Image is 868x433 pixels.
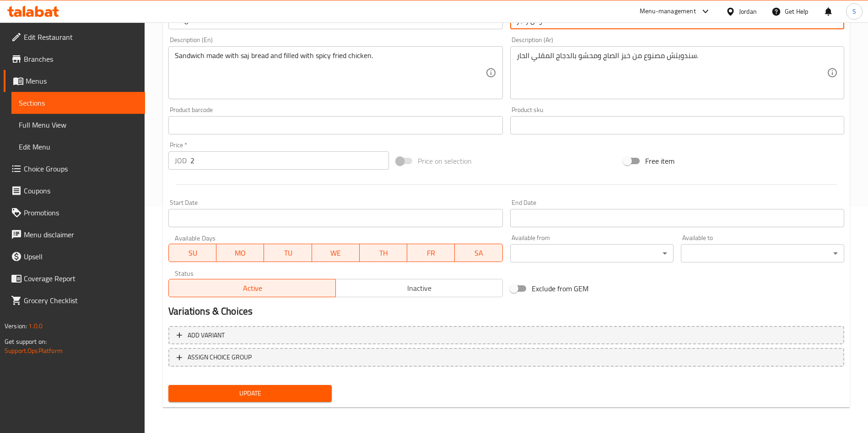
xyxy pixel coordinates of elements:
[19,97,138,108] span: Sections
[4,202,145,224] a: Promotions
[24,185,138,196] span: Coupons
[26,75,138,86] span: Menus
[220,246,260,260] span: MO
[168,279,336,297] button: Active
[24,295,138,306] span: Grocery Checklist
[176,388,324,399] span: Update
[11,136,145,158] a: Edit Menu
[19,119,138,130] span: Full Menu View
[24,32,138,43] span: Edit Restaurant
[4,26,145,48] a: Edit Restaurant
[5,336,47,347] span: Get support on:
[4,70,145,92] a: Menus
[645,155,674,166] span: Free item
[24,229,138,240] span: Menu disclaimer
[363,246,404,260] span: TH
[411,246,451,260] span: FR
[407,244,455,262] button: FR
[11,114,145,136] a: Full Menu View
[455,244,502,262] button: SA
[312,244,360,262] button: WE
[335,279,503,297] button: Inactive
[175,51,485,95] textarea: Sandwich made with saj bread and filled with spicy fried chicken.
[640,6,696,17] div: Menu-management
[5,320,27,332] span: Version:
[4,246,145,267] a: Upsell
[360,244,407,262] button: TH
[852,6,856,16] span: S
[4,158,145,180] a: Choice Groups
[4,48,145,70] a: Branches
[28,320,43,332] span: 1.0.0
[24,163,138,174] span: Choice Groups
[24,273,138,284] span: Coverage Report
[268,246,308,260] span: TU
[190,151,389,170] input: Please enter price
[168,244,216,262] button: SU
[216,244,264,262] button: MO
[24,251,138,262] span: Upsell
[19,141,138,152] span: Edit Menu
[517,51,827,95] textarea: سندويتش مصنوع من خبز الصاج ومحشو بالدجاج المقلي الحار.
[681,244,844,262] div: ​
[264,244,312,262] button: TU
[168,305,844,318] h2: Variations & Choices
[510,244,674,262] div: ​
[458,246,499,260] span: SA
[4,267,145,289] a: Coverage Report
[175,155,187,166] p: JOD
[4,224,145,246] a: Menu disclaimer
[4,180,145,202] a: Coupons
[188,330,225,341] span: Add variant
[4,289,145,311] a: Grocery Checklist
[24,53,138,64] span: Branches
[316,246,356,260] span: WE
[739,6,757,16] div: Jordan
[168,326,844,345] button: Add variant
[168,348,844,367] button: ASSIGN CHOICE GROUP
[168,385,332,402] button: Update
[418,155,472,166] span: Price on selection
[532,283,588,294] span: Exclude from GEM
[188,352,252,363] span: ASSIGN CHOICE GROUP
[24,207,138,218] span: Promotions
[173,282,332,295] span: Active
[340,282,499,295] span: Inactive
[168,116,502,134] input: Please enter product barcode
[11,92,145,114] a: Sections
[173,246,213,260] span: SU
[510,116,844,134] input: Please enter product sku
[5,345,63,357] a: Support.OpsPlatform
